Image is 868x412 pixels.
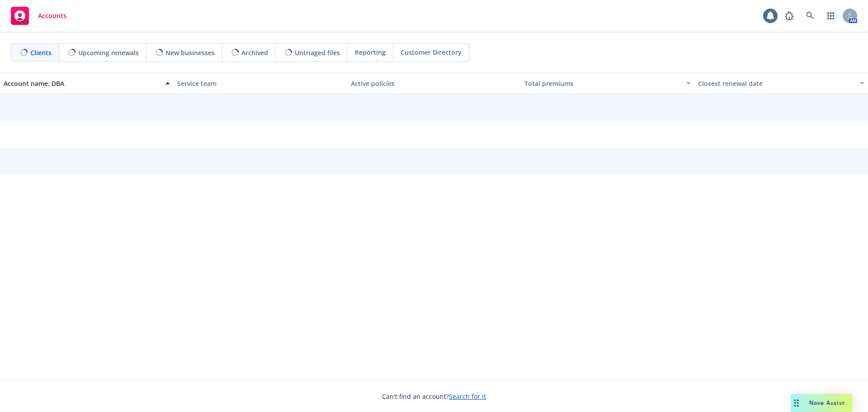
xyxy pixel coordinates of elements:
button: Service team [174,72,347,94]
a: Accounts [7,3,70,28]
span: Can't find an account? [382,392,486,401]
span: Untriaged files [295,48,340,57]
a: Report a Bug [780,7,798,25]
span: Clients [30,48,52,57]
span: Customer Directory [401,47,462,57]
button: Total premiums [521,72,694,94]
div: Account name, DBA [4,79,160,88]
span: Upcoming renewals [78,48,139,57]
div: Active policies [351,79,517,88]
span: Accounts [38,12,66,19]
div: Closest renewal date [698,79,854,88]
span: Nova Assist [809,399,845,407]
a: Search for it [449,392,486,401]
span: Archived [241,48,268,57]
span: Reporting [355,47,386,57]
span: New businesses [165,48,215,57]
button: Closest renewal date [694,72,868,94]
div: Drag to move [791,394,802,412]
button: Active policies [347,72,521,94]
button: Nova Assist [791,394,852,412]
a: Switch app [822,7,840,25]
div: Service team [177,79,344,88]
div: Total premiums [524,79,681,88]
a: Search [801,7,819,25]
